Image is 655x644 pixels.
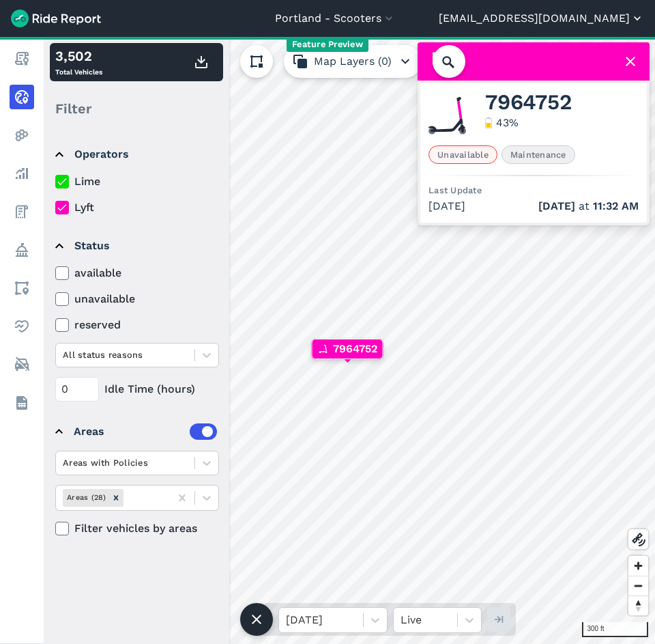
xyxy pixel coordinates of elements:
[10,314,34,339] a: Health
[439,10,644,27] button: [EMAIL_ADDRESS][DOMAIN_NAME]
[55,317,219,333] label: reserved
[628,556,648,576] button: Zoom in
[63,489,108,506] div: Areas (28)
[55,412,217,451] summary: Areas
[10,238,34,262] a: Policy
[10,46,34,71] a: Report
[10,123,34,148] a: Heatmaps
[55,265,219,281] label: available
[74,423,217,440] div: Areas
[275,10,396,27] button: Portland - Scooters
[538,198,639,214] span: at
[10,199,34,224] a: Fees
[428,198,639,214] div: [DATE]
[55,46,102,66] div: 3,502
[284,45,422,78] button: Map Layers (0)
[496,115,519,131] div: 43 %
[333,341,377,357] span: 7964752
[55,46,102,79] div: Total Vehicles
[287,38,368,52] span: Feature Preview
[55,135,217,173] summary: Operators
[10,391,34,415] a: Datasets
[108,489,123,506] div: Remove Areas (28)
[55,520,219,537] label: Filter vehicles by areas
[55,377,219,402] div: Idle Time (hours)
[593,199,639,212] span: 11:32 AM
[428,97,466,135] img: Lyft scooter
[55,291,219,307] label: unavailable
[10,352,34,377] a: ModeShift
[50,87,223,130] div: Filter
[433,45,487,78] input: Search Location or Vehicles
[55,173,219,190] label: Lime
[485,94,571,111] span: 7964752
[582,622,648,637] div: 300 ft
[628,596,648,615] button: Reset bearing to north
[11,10,101,27] img: Ride Report
[501,145,575,164] span: Maintenance
[10,161,34,186] a: Analyze
[10,85,34,109] a: Realtime
[428,145,497,164] span: Unavailable
[55,227,217,265] summary: Status
[55,199,219,216] label: Lyft
[628,576,648,596] button: Zoom out
[10,276,34,300] a: Areas
[538,199,575,212] span: [DATE]
[428,185,482,195] span: Last Update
